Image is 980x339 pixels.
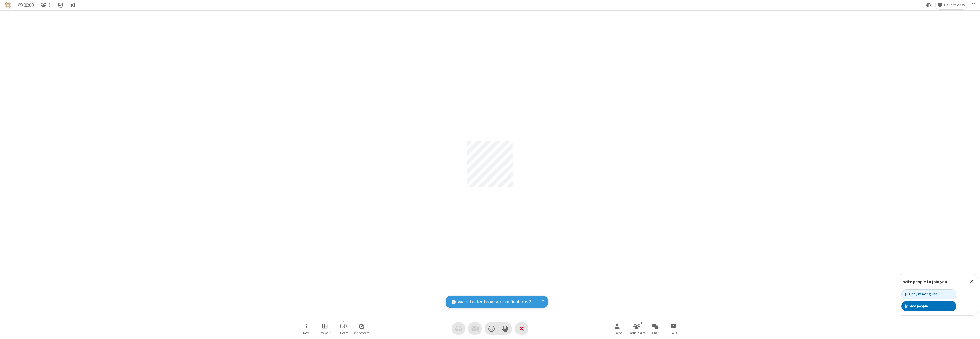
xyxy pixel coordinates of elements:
span: More [303,331,309,335]
label: Invite people to join you [901,279,947,284]
button: Change layout [935,1,967,9]
span: Stream [338,331,348,335]
span: Invite [614,331,622,335]
button: Close popover [966,274,978,288]
button: Video [468,322,482,335]
div: 1 [639,320,644,325]
button: Conversation [68,1,77,9]
div: Copy meeting link [905,291,937,297]
span: 1 [48,3,51,8]
span: Breakout [319,331,331,335]
span: 00:00 [24,3,34,8]
button: Open poll [665,320,682,337]
button: Add people [901,301,956,311]
span: Want better browser notifications? [458,298,531,306]
button: Start streaming [335,320,352,337]
button: Audio problem - check your Internet connection or call by phone [452,322,465,335]
span: Chat [652,331,659,335]
button: Copy meeting link [901,289,956,299]
button: Open shared whiteboard [353,320,370,337]
span: Whiteboard [354,331,369,335]
button: End or leave meeting [515,322,528,335]
button: Open menu [298,320,315,337]
button: Send a reaction [485,322,498,335]
span: Polls [671,331,677,335]
span: Participants [628,331,645,335]
div: Timer [16,1,36,9]
img: QA Selenium DO NOT DELETE OR CHANGE [5,2,11,9]
button: Manage Breakout Rooms [316,320,333,337]
div: Meeting details Encryption enabled [55,1,66,9]
button: Fullscreen [969,1,978,9]
button: Open participant list [628,320,645,337]
button: Using system theme [924,1,933,9]
button: Open chat [647,320,664,337]
button: Open participant list [38,1,53,9]
button: Raise hand [498,322,512,335]
span: Gallery view [944,3,965,7]
button: Invite participants (⌘+Shift+I) [610,320,627,337]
